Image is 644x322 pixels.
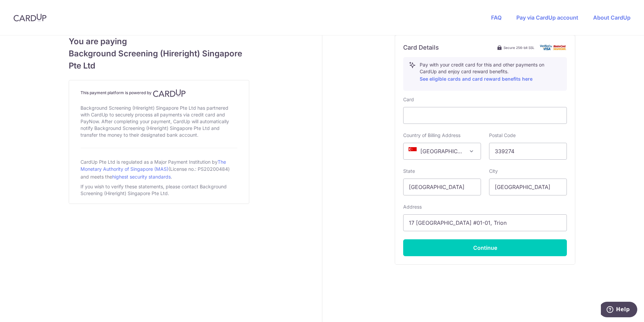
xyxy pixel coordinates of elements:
[80,89,237,97] h4: This payment platform is powered by
[516,14,578,21] a: Pay via CardUp account
[13,14,46,22] img: CardUp
[69,35,249,48] span: You are paying
[409,111,561,119] iframe: Secure card payment input frame
[504,45,535,50] span: Secure 256-bit SSL
[489,143,567,160] input: Example 123456
[593,14,631,21] a: About CardUp
[403,96,414,103] label: Card
[403,143,481,160] span: Singapore
[403,239,567,256] button: Continue
[404,143,481,159] span: Singapore
[80,182,237,198] div: If you wish to verify these statements, please contact Background Screening (Hireright) Singapore...
[80,156,237,182] div: CardUp Pte Ltd is regulated as a Major Payment Institution by (License no.: PS20200484) and meets...
[491,14,502,21] a: FAQ
[420,76,533,82] a: See eligible cards and card reward benefits here
[112,174,171,180] a: highest security standards
[403,44,439,52] h6: Card Details
[403,204,422,210] label: Address
[153,89,186,97] img: CardUp
[403,132,460,139] label: Country of Billing Address
[489,132,516,139] label: Postal Code
[69,48,249,72] span: Background Screening (Hireright) Singapore Pte Ltd
[403,168,415,175] label: State
[540,45,567,50] img: card secure
[489,168,498,175] label: City
[420,61,561,83] p: Pay with your credit card for this and other payments on CardUp and enjoy card reward benefits.
[601,302,637,319] iframe: Opens a widget where you can find more information
[80,103,237,140] div: Background Screening (Hireright) Singapore Pte Ltd has partnered with CardUp to securely process ...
